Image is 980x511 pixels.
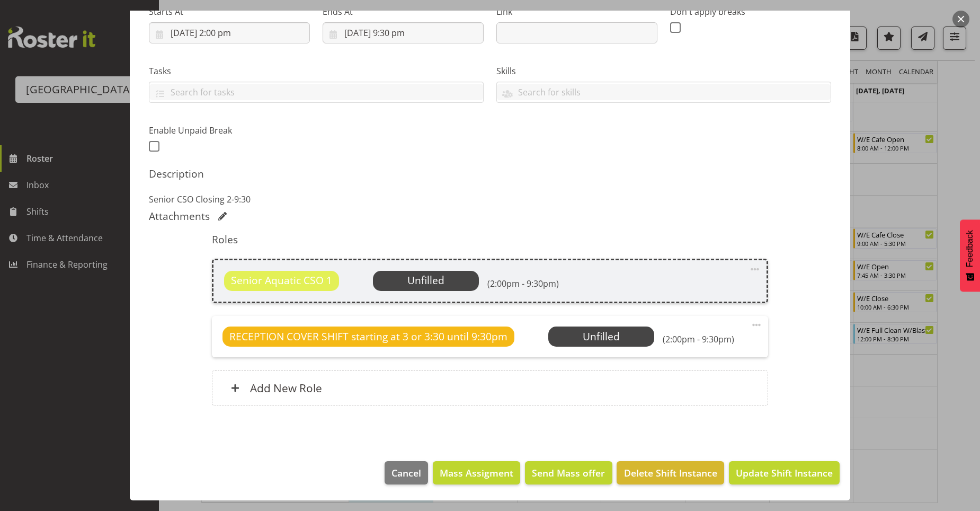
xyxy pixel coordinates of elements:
button: Send Mass offer [525,461,612,484]
label: Don't apply breaks [670,5,831,18]
h5: Roles [212,233,768,246]
h5: Attachments [149,210,210,223]
button: Cancel [385,461,428,484]
span: Mass Assigment [440,466,513,480]
button: Delete Shift Instance [617,461,724,484]
h6: (2:00pm - 9:30pm) [663,334,734,345]
span: Feedback [965,230,975,267]
span: RECEPTION COVER SHIFT starting at 3 or 3:30 until 9:30pm [229,329,507,345]
label: Starts At [149,5,310,18]
label: Enable Unpaid Break [149,124,310,137]
button: Update Shift Instance [729,461,840,484]
button: Mass Assigment [433,461,520,484]
h5: Description [149,168,831,180]
span: Unfilled [407,273,444,287]
span: Send Mass offer [532,466,605,480]
label: Ends At [323,5,484,18]
button: Feedback - Show survey [960,219,980,292]
p: Senior CSO Closing 2-9:30 [149,193,831,206]
label: Link [496,5,657,18]
h6: Add New Role [250,381,322,395]
h6: (2:00pm - 9:30pm) [487,278,559,289]
input: Search for tasks [149,84,483,100]
span: Senior Aquatic CSO 1 [231,273,332,288]
input: Search for skills [497,84,831,100]
label: Skills [496,65,831,77]
span: Cancel [391,466,421,480]
input: Click to select... [149,22,310,43]
input: Click to select... [323,22,484,43]
label: Tasks [149,65,484,77]
span: Unfilled [583,329,620,343]
span: Delete Shift Instance [624,466,717,480]
span: Update Shift Instance [736,466,833,480]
